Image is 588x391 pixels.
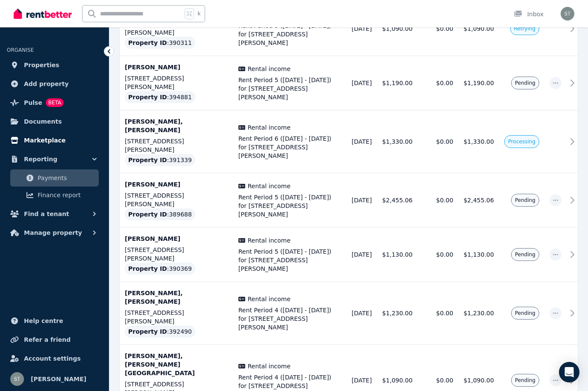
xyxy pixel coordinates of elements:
td: $0.00 [417,228,458,282]
span: Property ID [128,210,167,219]
div: Open Intercom Messenger [559,362,579,382]
a: Add property [7,75,102,92]
img: Samantha Thomas [561,7,574,21]
a: Payments [10,169,99,187]
span: Property ID [128,156,167,164]
td: $1,230.00 [377,282,417,345]
button: Find a tenant [7,205,102,222]
span: Add property [24,79,69,89]
span: ORGANISE [7,47,34,53]
button: Reporting [7,151,102,168]
a: Finance report [10,187,99,204]
img: RentBetter [14,7,72,20]
span: Property ID [128,39,167,47]
span: Rental income [248,65,291,73]
td: $0.00 [417,173,458,228]
a: Help centre [7,312,102,329]
span: Rental income [248,123,291,132]
div: : 389688 [125,208,195,220]
span: Property ID [128,93,167,101]
span: $1,130.00 [464,251,494,258]
p: [PERSON_NAME] [125,234,228,243]
span: Pending [515,80,535,86]
span: Rent Period 6 ([DATE] - [DATE]) for [STREET_ADDRESS][PERSON_NAME] [238,134,341,160]
span: Rental income [248,236,291,245]
span: $1,090.00 [464,377,494,384]
span: Account settings [24,353,81,364]
span: Finance report [38,190,95,200]
td: [DATE] [347,2,377,56]
span: $1,330.00 [464,138,494,145]
span: Pending [515,377,535,384]
span: Rental income [248,182,291,190]
td: $1,330.00 [377,110,417,173]
span: Property ID [128,264,167,273]
div: Inbox [514,10,544,18]
td: $0.00 [417,56,458,110]
p: [STREET_ADDRESS][PERSON_NAME] [125,308,228,326]
div: : 391339 [125,154,195,166]
a: Refer a friend [7,331,102,348]
span: Help centre [24,316,63,326]
p: [PERSON_NAME] [125,63,228,71]
span: Property ID [128,327,167,336]
span: [PERSON_NAME] [31,374,86,384]
span: Pending [515,251,535,258]
p: [STREET_ADDRESS][PERSON_NAME] [125,20,228,37]
p: [PERSON_NAME], [PERSON_NAME] [125,117,228,134]
td: [DATE] [347,56,377,110]
p: [PERSON_NAME], [PERSON_NAME] [125,289,228,306]
div: : 392490 [125,326,195,338]
a: Documents [7,113,102,130]
td: $1,090.00 [377,2,417,56]
span: $1,090.00 [464,25,494,32]
p: [PERSON_NAME], [PERSON_NAME] [GEOGRAPHIC_DATA] [125,352,228,377]
span: Marketplace [24,135,65,145]
span: Pulse [24,98,42,108]
span: Rent Period 5 ([DATE] - [DATE]) for [STREET_ADDRESS][PERSON_NAME] [238,247,341,273]
span: Rental income [248,295,291,303]
span: $2,455.06 [464,197,494,204]
span: Pending [515,197,535,204]
a: Marketplace [7,132,102,149]
span: Reporting [24,154,57,164]
span: Documents [24,116,62,127]
span: Properties [24,60,59,70]
span: Rent Period 5 ([DATE] - [DATE]) for [STREET_ADDRESS][PERSON_NAME] [238,193,341,219]
span: Processing [508,138,535,145]
td: $1,190.00 [377,56,417,110]
td: [DATE] [347,110,377,173]
td: $2,455.06 [377,173,417,228]
span: Rent Period 4 ([DATE] - [DATE]) for [STREET_ADDRESS][PERSON_NAME] [238,306,341,332]
td: $0.00 [417,282,458,345]
td: $1,130.00 [377,228,417,282]
p: [STREET_ADDRESS][PERSON_NAME] [125,74,228,91]
td: $0.00 [417,2,458,56]
span: BETA [46,98,64,107]
div: : 390311 [125,37,195,49]
td: [DATE] [347,282,377,345]
td: [DATE] [347,173,377,228]
span: Payments [38,173,95,183]
span: Rental income [248,362,291,370]
img: Samantha Thomas [10,372,24,386]
span: Retrying [514,25,535,32]
span: Refer a friend [24,335,71,345]
span: Manage property [24,228,82,238]
p: [STREET_ADDRESS][PERSON_NAME] [125,191,228,208]
td: [DATE] [347,228,377,282]
a: Properties [7,56,102,74]
div: : 390369 [125,263,195,275]
span: Rent Period 9 ([DATE] - [DATE]) for [STREET_ADDRESS][PERSON_NAME] [238,21,341,47]
span: k [197,10,200,17]
p: [STREET_ADDRESS][PERSON_NAME] [125,246,228,263]
td: $0.00 [417,110,458,173]
span: $1,190.00 [464,80,494,86]
span: Rent Period 5 ([DATE] - [DATE]) for [STREET_ADDRESS][PERSON_NAME] [238,76,341,101]
button: Manage property [7,224,102,241]
span: Pending [515,310,535,317]
span: $1,230.00 [464,310,494,317]
a: PulseBETA [7,94,102,111]
a: Account settings [7,350,102,367]
p: [STREET_ADDRESS][PERSON_NAME] [125,137,228,154]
